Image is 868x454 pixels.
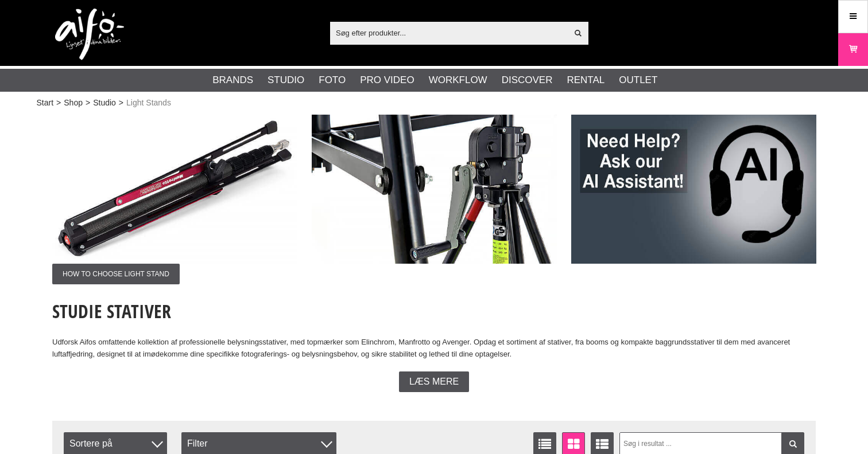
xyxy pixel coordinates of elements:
a: Workflow [429,73,487,88]
a: Pro Video [360,73,414,88]
a: Outlet [619,73,657,88]
a: Studio [268,73,304,88]
a: Rental [567,73,604,88]
h1: Studie Stativer [52,299,816,324]
a: Foto [319,73,346,88]
span: > [119,97,123,109]
span: > [86,97,90,109]
span: How to choose light stand [52,264,180,284]
a: Studio [93,97,116,109]
a: Brands [212,73,253,88]
img: Annonce:001 ban-man-lightstands-005.jpg [52,115,297,264]
p: Udforsk Aifos omfattende kollektion af professionelle belysningsstativer, med topmærker som Elinc... [52,336,816,361]
img: Annonce:003 ban-man-AIsean-eng.jpg [571,115,816,264]
input: Søg efter produkter... [330,24,567,41]
span: Light Stands [126,97,171,109]
img: Annonce:002 ban-man-lightstands-006.jpg [312,115,557,264]
a: Annonce:001 ban-man-lightstands-005.jpgHow to choose light stand [52,115,297,284]
span: Læs mere [409,377,459,387]
a: Start [37,97,54,109]
a: Shop [64,97,83,109]
img: logo.png [55,9,124,60]
span: > [56,97,61,109]
a: Discover [502,73,553,88]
